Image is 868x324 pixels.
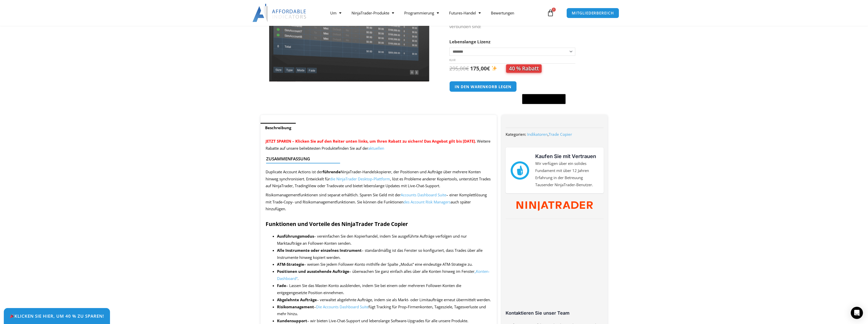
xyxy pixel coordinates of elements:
a: Futures-Handel [444,7,486,19]
font: Risikomanagement [277,304,314,309]
font: 40 % Rabatt [509,65,539,72]
a: MITGLIEDERBEREICH [566,8,619,18]
font: Programmierung [404,10,434,15]
font: € [466,65,469,72]
a: des Account Risk Managers [403,199,451,204]
font: MITGLIEDERBEREICH [572,10,614,15]
font: – Lassen Sie das Master-Konto ausblenden, indem Sie bei einem oder mehreren Follower-Konten die e... [277,283,461,295]
a: Klare Optionen [449,58,455,62]
font: Duplicate Account Actions ist der [266,169,323,174]
font: Klicken Sie hier, um 40 % zu sparen! [14,313,104,319]
a: die NinjaTrader Desktop-Plattform [330,176,390,181]
font: Beschreibung [265,125,291,130]
font: Bewertungen [491,10,514,15]
font: – verwaltet abgelehnte Aufträge, indem sie als Markt- oder Limitaufträge erneut übermittelt werden. [317,297,491,302]
button: In den Warenkorb legen [449,81,517,92]
a: 1 [539,6,562,20]
a: Bewertungen [486,7,519,19]
font: Positionen und ausstehende Aufträge [277,269,349,274]
font: – [314,304,316,309]
font: Abgelehnte Aufträge [277,297,317,302]
font: Kaufen Sie mit Vertrauen [535,153,596,159]
font: JETZT SPAREN – Klicken Sie auf den Reiter unten links, um Ihren Rabatt zu sichern! Das Angebot gi... [266,139,476,144]
img: ✨ [492,66,497,71]
a: ​​Die Accounts Dashboard Suite [316,304,368,309]
font: – vereinfachen Sie den Kopierhandel, indem Sie ausgeführte Aufträge verfolgen und nur Marktaufträ... [277,234,467,246]
font: In den Warenkorb legen [455,84,511,89]
div: Öffnen Sie den Intercom Messenger [851,307,863,319]
img: Mark Daumen gut 43913 | Erschwingliche Indikatoren – NinjaTrader [511,161,529,180]
a: Indikatoren [527,132,548,137]
a: Accounts Dashboard Suite [401,192,446,197]
img: NinjaTrader Wortmarke Farbe RGB | Erschwingliche Indikatoren – NinjaTrader [516,201,593,211]
font: Wir verfügen über ein solides Fundament mit über 12 Jahren Erfahrung in der Betreuung Tausender N... [535,161,593,187]
a: Programmierung [399,7,444,19]
font: Fade [277,283,286,288]
font: Klar [449,58,455,62]
font: Risikomanagementfunktionen sind separat erhältlich. Sparen Sie Geld mit der [266,192,401,197]
iframe: PayPal-Nachricht 1 [449,107,597,112]
font: Funktionen und Vorteile des NinjaTrader Trade Copier [266,220,408,227]
font: 295,00 [449,65,466,72]
font: ATM-Strategie [277,262,304,267]
font: Alle Instrumente oder einzelnes Instrument [277,248,362,253]
font: – einer Komplettlösung mit Trade-Copy- und Risikomanagementfunktionen. Sie können die Funktionen [266,192,487,204]
font: Futures-Handel [449,10,476,15]
button: Kaufen mit GPay [522,94,566,104]
a: NinjaTrader-Produkte [346,7,399,19]
font: – weisen Sie jedem Follower-Konto mithilfe der Spalte „Modus“ eine eindeutige ATM-Strategie zu. [304,262,473,267]
a: Trade Copier [549,132,572,137]
font: Lebenslange Lizenz [449,39,490,45]
a: aktuellen [368,146,384,151]
font: 175,00 [470,65,487,72]
font: – überwachen Sie ganz einfach alles über alle Konten hinweg im Fenster [349,269,474,274]
font: € [487,65,490,72]
font: NinjaTrader-Handelskopierer, der Positionen und Aufträge über mehrere Konten hinweg synchronisier... [266,169,481,181]
iframe: Sicherer Express-Checkout-Frame [521,80,567,92]
font: – ​​standardmäßig ist das Fenster so konfiguriert, dass Trades über alle Instrumente hinweg kopie... [277,248,483,260]
font: . [298,276,299,281]
font: fügt Tracking für Prop-Firmenkonten, Tagesziele, Tagesverluste und mehr hinzu. [277,304,486,316]
font: Ausführungsmodus [277,234,314,239]
font: , [548,132,549,137]
a: 🎉Klicken Sie hier, um 40 % zu sparen! [4,308,110,324]
font: Zusammenfassung [266,156,310,162]
font: NinjaTrader-Produkte [352,10,389,15]
font: führende [323,169,341,174]
img: 🎉 [10,314,14,318]
font: Kategorien: [506,132,526,137]
font: Um [330,10,337,15]
font: finden Sie auf der [338,146,368,151]
font: 1 [553,8,555,11]
nav: Speisekarte [325,7,546,19]
a: Um [325,7,346,19]
img: LogoAI | Erschwingliche Indikatoren – NinjaTrader [252,4,307,22]
iframe: Kundenbewertungen powered by Trustpilot [506,225,603,314]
